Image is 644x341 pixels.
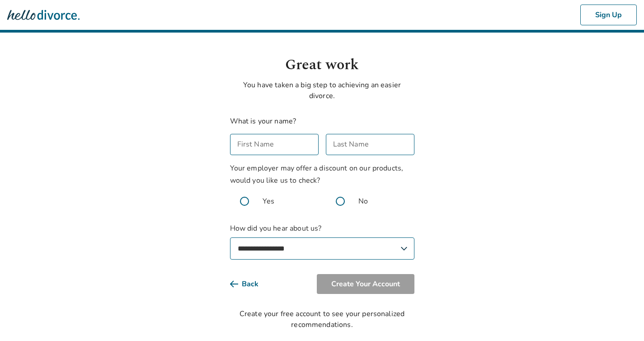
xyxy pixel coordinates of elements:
[230,163,404,185] span: Your employer may offer a discount on our products, would you like us to check?
[230,80,414,101] p: You have taken a big step to achieving an easier divorce.
[263,196,274,207] span: Yes
[230,274,273,294] button: Back
[230,116,296,126] label: What is your name?
[358,196,368,207] span: No
[599,298,644,341] iframe: Chat Widget
[317,274,414,294] button: Create Your Account
[230,237,414,260] select: How did you hear about us?
[230,223,414,260] label: How did you hear about us?
[230,54,414,76] h1: Great work
[7,6,80,24] img: Hello Divorce Logo
[580,5,637,25] button: Sign Up
[230,308,414,330] div: Create your free account to see your personalized recommendations.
